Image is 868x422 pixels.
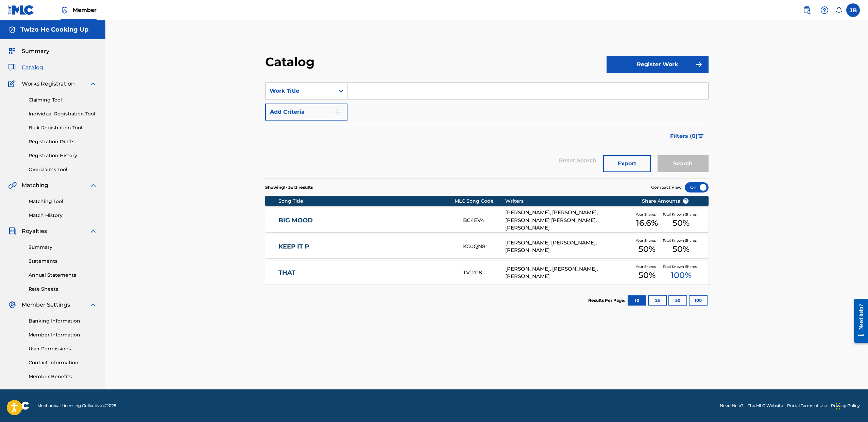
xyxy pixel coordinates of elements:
[265,54,318,70] h2: Catalog
[22,301,70,309] span: Member Settings
[265,184,313,190] p: Showing 1 - 3 of 3 results
[265,104,347,121] button: Add Criteria
[73,6,97,14] span: Member
[265,82,709,179] form: Search Form
[278,217,454,224] a: BIG MOOD
[29,110,97,117] a: Individual Registration Tool
[651,184,682,190] span: Compact View
[8,80,17,88] img: Works Registration
[278,198,455,205] div: Song Title
[803,6,811,14] img: search
[846,3,860,17] div: User Menu
[463,217,505,224] div: BC4EV4
[270,87,331,95] div: Work Title
[37,403,116,409] span: Mechanical Licensing Collective © 2025
[673,217,690,229] span: 50 %
[505,239,632,254] div: [PERSON_NAME] [PERSON_NAME], [PERSON_NAME]
[29,138,97,145] a: Registration Drafts
[8,301,16,309] img: Member Settings
[639,243,656,255] span: 50 %
[505,265,632,280] div: [PERSON_NAME], [PERSON_NAME], [PERSON_NAME]
[8,47,49,55] a: SummarySummary
[8,181,17,189] img: Matching
[20,26,88,34] h5: Twizo He Cooking Up
[89,227,97,235] img: expand
[748,403,783,409] a: The MLC Website
[698,134,704,138] img: filter
[800,3,814,17] a: Public Search
[636,238,659,243] span: Your Shares
[29,359,97,366] a: Contact Information
[787,403,827,409] a: Portal Terms of Use
[636,264,659,269] span: Your Shares
[29,272,97,279] a: Annual Statements
[663,238,699,243] span: Total Known Shares
[648,295,667,306] button: 25
[689,295,708,306] button: 100
[334,108,342,116] img: 9d2ae6d4665cec9f34b9.svg
[671,269,692,281] span: 100 %
[505,198,632,205] div: Writers
[29,373,97,380] a: Member Benefits
[29,317,97,325] a: Banking Information
[22,63,43,72] span: Catalog
[831,403,860,409] a: Privacy Policy
[278,243,454,251] a: KEEP IT P
[8,63,43,72] a: CatalogCatalog
[278,269,454,277] a: THAT
[22,227,47,235] span: Royalties
[8,402,29,410] img: logo
[29,166,97,173] a: Overclaims Tool
[22,80,75,88] span: Works Registration
[642,198,689,205] span: Share Amounts
[8,63,16,72] img: Catalog
[29,244,97,251] a: Summary
[29,345,97,352] a: User Permissions
[505,209,632,232] div: [PERSON_NAME], [PERSON_NAME], [PERSON_NAME] [PERSON_NAME], [PERSON_NAME]
[29,212,97,219] a: Match History
[8,227,16,235] img: Royalties
[820,6,829,14] img: help
[8,26,16,34] img: Accounts
[836,396,840,417] div: Drag
[603,155,651,172] button: Export
[695,60,703,69] img: f7272a7cc735f4ea7f67.svg
[639,269,656,281] span: 50 %
[463,243,505,251] div: KC0QN8
[455,198,505,205] div: MLC Song Code
[834,389,868,422] iframe: Chat Widget
[29,124,97,131] a: Bulk Registration Tool
[636,212,659,217] span: Your Shares
[29,96,97,104] a: Claiming Tool
[666,128,709,145] button: Filters (0)
[89,181,97,189] img: expand
[22,181,48,189] span: Matching
[588,297,627,304] p: Results Per Page:
[89,301,97,309] img: expand
[8,5,34,15] img: MLC Logo
[628,295,646,306] button: 10
[463,269,505,277] div: TV12P8
[673,243,690,255] span: 50 %
[668,295,687,306] button: 50
[8,47,16,55] img: Summary
[29,258,97,265] a: Statements
[29,152,97,159] a: Registration History
[818,3,831,17] div: Help
[61,6,69,14] img: Top Rightsholder
[29,286,97,293] a: Rate Sheets
[607,56,709,73] button: Register Work
[849,294,868,348] iframe: Resource Center
[720,403,744,409] a: Need Help?
[29,198,97,205] a: Matching Tool
[663,264,699,269] span: Total Known Shares
[670,132,698,140] span: Filters ( 0 )
[683,198,688,204] span: ?
[835,7,842,14] div: Notifications
[22,47,49,55] span: Summary
[663,212,699,217] span: Total Known Shares
[89,80,97,88] img: expand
